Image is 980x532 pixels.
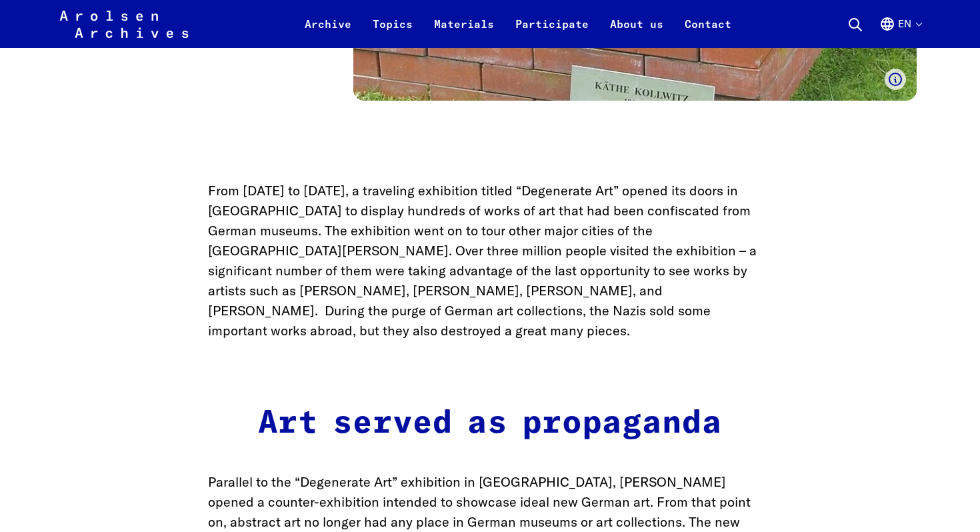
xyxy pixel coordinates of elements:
button: Show caption [885,69,906,90]
a: Participate [505,16,599,48]
nav: Primary [294,8,742,40]
a: Archive [294,16,362,48]
a: Topics [362,16,423,48]
a: About us [599,16,674,48]
p: From [DATE] to [DATE], a traveling exhibition titled “Degenerate Art” opened its doors in [GEOGRA... [208,181,772,341]
button: English, language selection [879,16,921,48]
a: Materials [423,16,505,48]
h2: Art served as propaganda [208,405,772,443]
a: Contact [674,16,742,48]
